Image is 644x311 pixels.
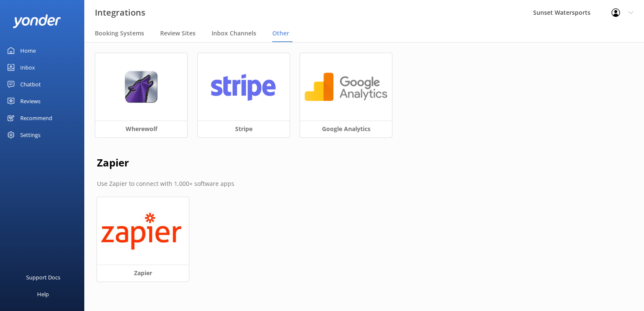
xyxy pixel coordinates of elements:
img: google-analytics.png [304,71,388,103]
div: Recommend [20,110,52,126]
p: Use Zapier to connect with 1,000+ software apps [97,179,631,188]
div: Chatbot [20,76,41,93]
span: Other [272,29,289,38]
h3: Google Analytics [300,121,392,137]
h2: Zapier [97,155,631,171]
span: Review Sites [160,29,196,38]
h3: Stripe [198,121,290,137]
span: Inbox Channels [212,29,256,38]
img: wherewolf.png [124,71,158,103]
div: Support Docs [26,269,60,286]
img: stripe.png [202,71,285,103]
h3: Zapier [97,265,189,282]
div: Help [37,286,49,303]
a: Zapier [97,197,189,282]
a: Wherewolf [95,53,187,137]
div: Inbox [20,59,35,76]
div: Settings [20,126,40,143]
a: Stripe [198,53,290,137]
a: Google Analytics [300,53,392,137]
h3: Integrations [95,6,145,19]
div: Reviews [20,93,40,110]
h3: Wherewolf [95,121,187,137]
img: yonder-white-logo.png [13,14,61,28]
img: zapier.png [101,211,185,251]
span: Booking Systems [95,29,144,38]
div: Home [20,42,36,59]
